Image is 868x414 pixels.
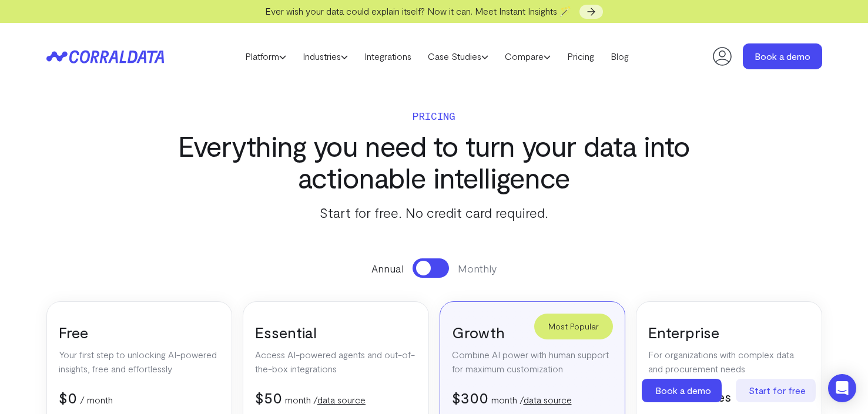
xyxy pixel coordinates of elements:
span: Start for free [749,385,806,396]
p: month / [285,393,366,407]
a: data source [524,394,572,405]
a: Compare [497,48,559,65]
h3: Everything you need to turn your data into actionable intelligence [160,130,708,193]
a: Pricing [559,48,602,65]
h3: Essential [255,322,417,342]
span: Ever wish your data could explain itself? Now it can. Meet Instant Insights 🪄 [265,5,571,16]
h3: Free [59,322,220,342]
p: month / [491,393,572,407]
a: Industries [294,48,356,65]
p: Your first step to unlocking AI-powered insights, free and effortlessly [59,348,220,376]
a: Case Studies [420,48,497,65]
p: Start for free. No credit card required. [160,202,708,223]
div: Most Popular [534,314,613,339]
a: Integrations [356,48,420,65]
a: Book a demo [642,379,724,402]
span: $50 [255,388,282,406]
a: Platform [237,48,294,65]
span: $300 [452,388,488,406]
p: / month [80,393,113,407]
h3: Enterprise [648,322,810,342]
span: Monthly [458,261,497,276]
p: Pricing [160,107,708,124]
a: Blog [602,48,637,65]
span: $0 [59,388,77,406]
span: Annual [371,261,404,276]
div: Open Intercom Messenger [828,374,856,402]
a: Book a demo [743,43,822,69]
p: Access AI-powered agents and out-of-the-box integrations [255,348,417,376]
a: Start for free [736,379,818,402]
a: data source [317,394,366,405]
h3: Growth [452,322,614,342]
p: Combine AI power with human support for maximum customization [452,348,614,376]
span: Book a demo [655,385,711,396]
p: For organizations with complex data and procurement needs [648,348,810,376]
